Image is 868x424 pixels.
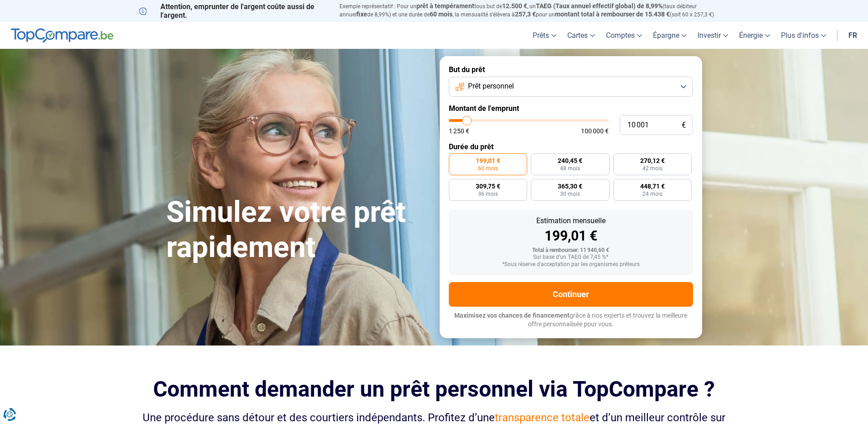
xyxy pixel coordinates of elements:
[456,247,686,254] div: Total à rembourser: 11 940,60 €
[454,312,570,319] span: Maximisez vos chances de financement
[449,311,693,329] p: grâce à nos experts et trouvez la meilleure offre personnalisée pour vous.
[449,142,693,151] label: Durée du prêt
[843,22,863,49] a: fr
[776,22,832,49] a: Plus d'infos
[478,166,498,171] span: 60 mois
[139,377,729,402] h2: Comment demander un prêt personnel via TopCompare ?
[647,22,692,49] a: Épargne
[456,262,686,268] div: *Sous réserve d'acceptation par les organismes prêteurs
[562,22,601,49] a: Cartes
[558,157,582,164] span: 240,45 €
[478,191,498,197] span: 36 mois
[734,22,776,49] a: Énergie
[456,217,686,225] div: Estimation mensuelle
[502,2,527,10] span: 12.500 €
[555,10,670,18] span: montant total à rembourser de 15.438 €
[640,157,665,164] span: 270,12 €
[642,191,663,197] span: 24 mois
[430,10,452,18] span: 60 mois
[692,22,734,49] a: Investir
[456,229,686,243] div: 199,01 €
[560,191,580,197] span: 30 mois
[476,183,500,189] span: 309,75 €
[468,81,514,91] span: Prêt personnel
[476,157,500,164] span: 199,01 €
[339,2,729,19] p: Exemple représentatif : Pour un tous but de , un (taux débiteur annuel de 8,99%) et une durée de ...
[642,166,663,171] span: 42 mois
[166,195,429,265] h1: Simulez votre prêt rapidement
[495,411,590,424] span: transparence totale
[558,183,582,189] span: 365,30 €
[456,254,686,261] div: Sur base d'un TAEG de 7,45 %*
[416,2,474,10] span: prêt à tempérament
[11,28,113,43] img: TopCompare
[581,128,609,134] span: 100 000 €
[682,121,686,129] span: €
[449,77,693,97] button: Prêt personnel
[601,22,647,49] a: Comptes
[356,10,367,18] span: fixe
[449,104,693,113] label: Montant de l'emprunt
[449,128,469,134] span: 1 250 €
[536,2,663,10] span: TAEG (Taux annuel effectif global) de 8,99%
[640,183,665,189] span: 448,71 €
[139,2,329,20] p: Attention, emprunter de l'argent coûte aussi de l'argent.
[560,166,580,171] span: 48 mois
[449,65,693,74] label: But du prêt
[527,22,562,49] a: Prêts
[515,10,536,18] span: 257,3 €
[449,282,693,307] button: Continuer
